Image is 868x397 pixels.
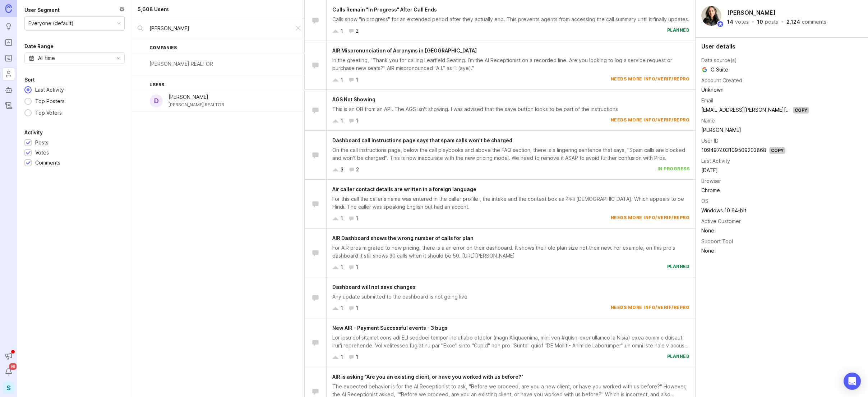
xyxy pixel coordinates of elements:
[332,56,689,72] div: In the greeting, “Thank you for calling Learfield Seating. I’m the AI Receptionist on a recorded ...
[356,166,359,174] div: 2
[149,60,213,68] div: [PERSON_NAME] REALTOR
[332,15,689,23] div: Calls show "in progress" for an extended period after they actually end. This prevents agents fro...
[765,19,778,24] div: posts
[332,195,689,211] div: For this call the caller's name was entered in the caller profile , the intake and the context bo...
[701,167,718,173] time: [DATE]
[332,334,689,350] div: Lor ipsu dol sitamet cons adi ELI seddoei tempor inc utlabo etdolor (magn Aliquaenima, mini ven #...
[332,374,523,380] span: AIR is asking "Are you an existing client, or have you worked with us before?"
[717,20,724,28] img: member badge
[2,381,15,394] button: S
[701,107,824,113] a: [EMAIL_ADDRESS][PERSON_NAME][PERSON_NAME]
[701,77,742,84] div: Account Created
[341,76,343,84] div: 1
[332,325,448,331] span: New AIR - Payment Successful events - 3 bugs
[24,42,54,51] div: Date Range
[9,363,17,370] span: 99
[356,27,359,35] div: 2
[2,20,15,33] a: Ideas
[132,38,304,53] div: Companies
[701,157,730,165] div: Last Activity
[701,117,715,125] div: Name
[701,247,809,255] div: None
[701,217,741,225] div: Active Customer
[332,186,476,192] span: Air caller contact details are written in a foreign language
[341,353,343,361] div: 1
[780,19,784,24] div: ·
[332,284,416,290] span: Dashboard will not save changes
[611,76,690,84] div: needs more info/verif/repro
[332,137,512,143] span: Dashboard call instructions page says that spam calls won't be charged
[332,293,689,301] div: Any update submitted to the dashboard is not going live
[332,96,375,102] span: AGS Not Showing
[341,27,343,35] div: 1
[701,227,809,235] div: None
[701,197,708,205] div: OS
[844,373,861,390] div: Open Intercom Messenger
[332,235,474,241] span: AIR Dashboard shows the wrong number of calls for plan
[332,105,689,113] div: This is an OB from an API. The AGS isn't showing. I was advised that the save button looks to be ...
[35,139,49,147] div: Posts
[341,117,343,125] div: 1
[2,68,15,80] a: Users
[356,117,358,125] div: 1
[793,107,809,114] div: Copy
[2,83,15,96] a: Autopilot
[32,86,68,94] div: Last Activity
[305,228,695,277] a: AIR Dashboard shows the wrong number of calls for planFor AIR pros migrated to new pricing, there...
[356,263,358,271] div: 1
[332,6,437,13] span: Calls Remain "In Progress" After Call Ends
[701,56,737,64] div: Data source(s)
[751,19,755,24] div: ·
[802,19,826,24] div: comments
[150,94,163,107] div: D
[138,5,169,13] div: 5,608 Users
[341,166,343,174] div: 3
[611,214,690,222] div: needs more info/verif/repro
[332,146,689,162] div: On the call instructions page, below the call playbooks and above the FAQ section, there is a lin...
[356,304,358,312] div: 1
[113,55,124,61] svg: toggle icon
[657,166,690,174] div: in progress
[341,263,343,271] div: 1
[305,180,695,228] a: Air caller contact details are written in a foreign languageFor this call the caller's name was e...
[735,19,749,24] div: votes
[132,75,304,90] div: Users
[726,7,777,18] h2: [PERSON_NAME]
[32,97,68,105] div: Top Posters
[701,146,766,154] div: 109497403109509203868
[769,147,785,154] div: Copy
[667,27,690,35] div: planned
[701,86,809,94] div: Unknown
[2,365,15,378] button: Notifications
[727,19,733,24] div: 14
[2,52,15,65] a: Roadmaps
[341,214,343,222] div: 1
[701,97,713,105] div: Email
[701,237,733,245] div: Support Tool
[701,66,728,74] span: G Suite
[2,99,15,112] a: Changelog
[701,125,809,135] td: [PERSON_NAME]
[35,159,60,167] div: Comments
[305,277,695,318] a: Dashboard will not save changesAny update submitted to the dashboard is not going live11needs mor...
[341,304,343,312] div: 1
[701,206,809,215] td: Windows 10 64-bit
[667,263,690,271] div: planned
[356,353,358,361] div: 1
[701,66,708,73] img: Google logo
[701,6,721,26] img: Ysabelle Eugenio
[305,131,695,180] a: Dashboard call instructions page says that spam calls won't be chargedOn the call instructions pa...
[332,47,477,54] span: AIR Mispronunciation of Acronyms in [GEOGRAPHIC_DATA]
[32,109,65,117] div: Top Voters
[667,353,690,361] div: planned
[35,149,49,157] div: Votes
[2,350,15,363] button: Announcements
[757,19,763,24] div: 10
[5,4,12,13] img: Canny Home
[701,137,719,145] div: User ID
[701,43,862,49] div: User details
[24,75,35,84] div: Sort
[168,93,224,101] div: [PERSON_NAME]
[168,101,224,109] div: [PERSON_NAME] REALTOR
